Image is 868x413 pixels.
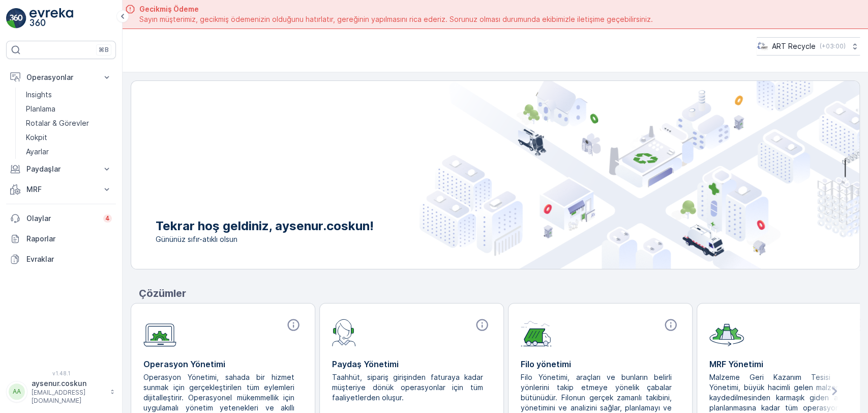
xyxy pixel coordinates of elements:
[156,234,374,244] span: Gününüz sıfır-atıklı olsun
[26,213,97,224] p: Olaylar
[26,164,96,174] p: Paydaşlar
[26,104,55,114] p: Planlama
[139,286,860,301] p: Çözümler
[26,147,49,157] p: Ayarlar
[772,41,816,51] p: ART Recycle
[139,4,653,14] span: Gecikmiş Ödeme
[26,184,96,195] p: MRF
[332,318,356,346] img: module-icon
[22,116,116,130] a: Rotalar & Görevler
[156,218,374,234] p: Tekrar hoş geldiniz, aysenur.coskun!
[6,249,116,269] a: Evraklar
[26,90,52,100] p: Insights
[709,318,744,346] img: module-icon
[6,159,116,179] button: Paydaşlar
[22,130,116,145] a: Kokpit
[820,42,846,50] p: ( +03:00 )
[32,378,105,389] p: aysenur.coskun
[6,208,116,229] a: Olaylar4
[6,67,116,88] button: Operasyonlar
[26,118,89,128] p: Rotalar & Görevler
[332,372,483,403] p: Taahhüt, sipariş girişinden faturaya kadar müşteriye dönük operasyonlar için tüm faaliyetlerden o...
[757,41,768,52] img: image_23.png
[29,8,73,29] img: logo_light-DOdMpM7g.png
[757,37,860,56] button: ART Recycle(+03:00)
[105,214,110,223] p: 4
[420,81,859,269] img: city illustration
[22,102,116,116] a: Planlama
[332,358,491,370] p: Paydaş Yönetimi
[6,378,116,405] button: AAaysenur.coskun[EMAIL_ADDRESS][DOMAIN_NAME]
[26,132,47,143] p: Kokpit
[26,234,112,244] p: Raporlar
[99,46,109,54] p: ⌘B
[6,179,116,200] button: MRF
[521,318,552,346] img: module-icon
[6,8,26,29] img: logo
[26,254,112,264] p: Evraklar
[143,318,176,347] img: module-icon
[22,88,116,102] a: Insights
[6,370,116,376] span: v 1.48.1
[521,358,680,370] p: Filo yönetimi
[22,145,116,159] a: Ayarlar
[9,383,25,400] div: AA
[6,229,116,249] a: Raporlar
[139,14,653,24] span: Sayın müşterimiz, gecikmiş ödemenizin olduğunu hatırlatır, gereğinin yapılmasını rica ederiz. Sor...
[143,358,303,370] p: Operasyon Yönetimi
[26,72,96,82] p: Operasyonlar
[32,389,105,405] p: [EMAIL_ADDRESS][DOMAIN_NAME]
